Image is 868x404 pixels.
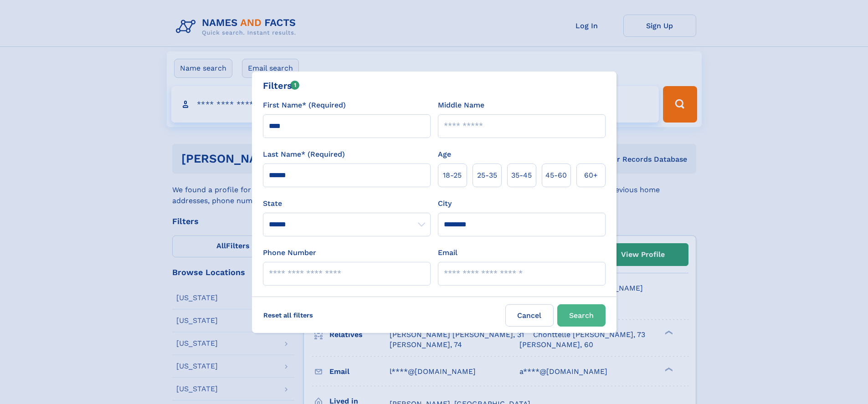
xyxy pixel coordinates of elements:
[557,304,606,327] button: Search
[263,79,300,92] div: Filters
[438,198,452,209] label: City
[438,247,457,258] label: Email
[545,170,567,181] span: 45‑60
[438,100,484,111] label: Middle Name
[505,304,554,327] label: Cancel
[257,304,319,326] label: Reset all filters
[263,100,346,111] label: First Name* (Required)
[263,149,345,160] label: Last Name* (Required)
[263,247,316,258] label: Phone Number
[477,170,497,181] span: 25‑35
[511,170,532,181] span: 35‑45
[263,198,431,209] label: State
[438,149,451,160] label: Age
[584,170,598,181] span: 60+
[443,170,462,181] span: 18‑25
